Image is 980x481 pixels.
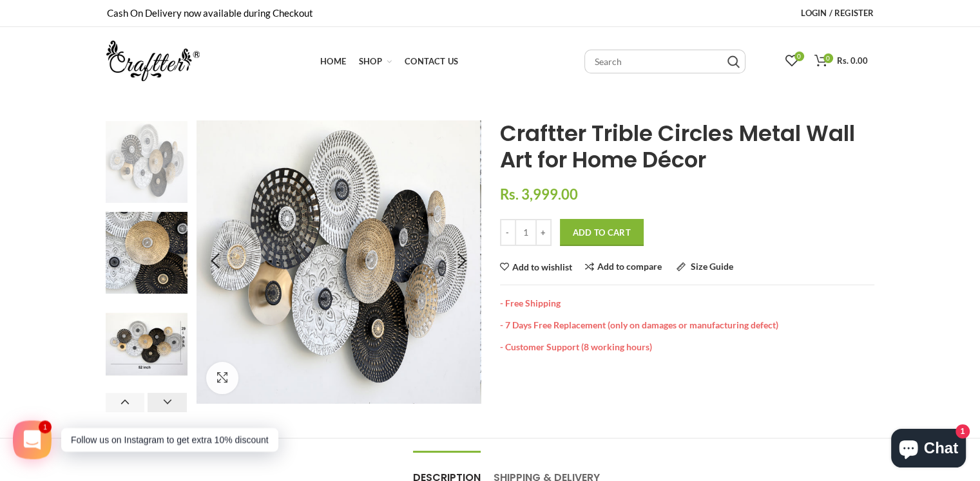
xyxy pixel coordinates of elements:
[535,219,552,246] input: +
[314,48,352,74] a: Home
[352,48,398,74] a: Shop
[597,261,662,272] span: Add to compare
[837,55,868,66] span: Rs. 0.00
[106,303,187,385] img: CMWA-215-5_150x_crop_center.jpg
[148,393,187,412] button: Next
[405,56,458,66] span: Contact Us
[500,285,874,352] div: - Free Shipping - 7 Days Free Replacement (only on damages or manufacturing defect) - Customer Su...
[512,263,572,272] span: Add to wishlist
[500,118,855,175] span: Craftter Trible Circles Metal Wall Art for Home Décor
[500,219,516,246] input: -
[106,41,200,81] img: craftter.com
[584,50,745,73] input: Search
[779,48,805,74] a: 0
[43,424,48,430] span: 1
[106,212,187,294] img: CMWA-215-4_150x_crop_center.jpg
[500,263,572,272] a: Add to wishlist
[727,55,740,68] input: Search
[560,219,644,246] button: Add to Cart
[359,56,382,66] span: Shop
[691,261,733,272] span: Size Guide
[106,393,145,412] button: Previous
[794,52,804,61] span: 0
[585,262,662,272] a: Add to compare
[500,185,578,203] span: Rs. 3,999.00
[106,121,187,203] img: CMWA-215-3_150x_crop_center.jpg
[677,262,733,272] a: Size Guide
[320,56,346,66] span: Home
[398,48,465,74] a: Contact Us
[823,53,833,63] span: 0
[887,429,970,471] inbox-online-store-chat: Shopify online store chat
[801,8,874,18] span: Login / Register
[808,48,874,74] a: 0 Rs. 0.00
